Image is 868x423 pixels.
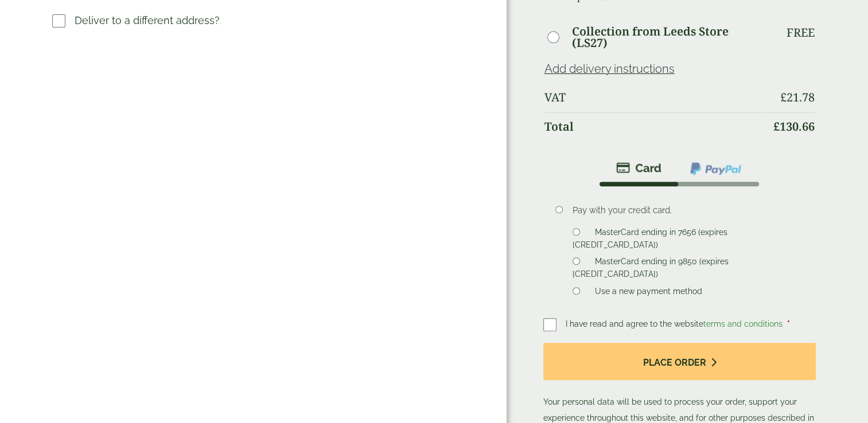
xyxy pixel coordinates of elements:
bdi: 21.78 [780,89,815,105]
span: £ [773,119,780,134]
label: MasterCard ending in 7656 (expires [CREDIT_CARD_DATA]) [573,228,727,253]
p: Deliver to a different address? [75,13,220,28]
button: Place order [543,343,816,380]
img: ppcp-gateway.png [689,161,742,176]
label: MasterCard ending in 9850 (expires [CREDIT_CARD_DATA]) [573,257,728,282]
a: Add delivery instructions [544,62,675,76]
th: Total [544,112,766,140]
th: VAT [544,84,766,111]
p: Pay with your credit card. [573,204,798,217]
label: Collection from Leeds Store (LS27) [572,26,765,49]
span: £ [780,89,787,105]
bdi: 130.66 [773,119,815,134]
label: Use a new payment method [590,287,707,299]
p: Free [787,26,815,40]
img: stripe.png [616,161,661,175]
